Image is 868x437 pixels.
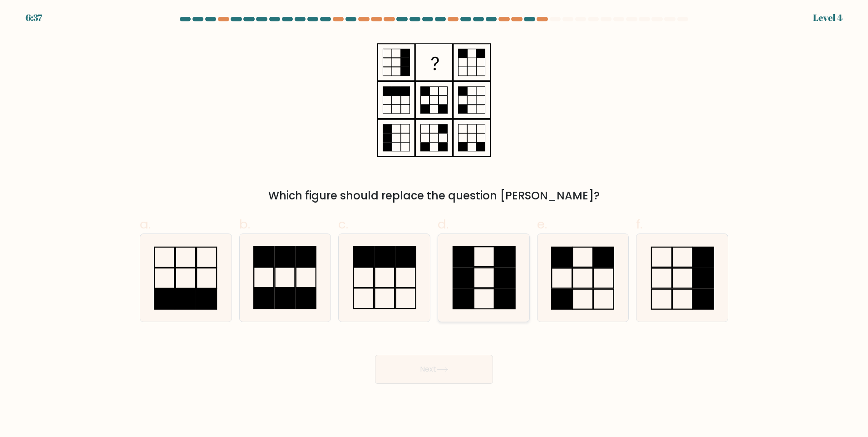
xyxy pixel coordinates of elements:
span: c. [338,215,348,233]
button: Next [375,355,493,384]
span: f. [636,215,642,233]
div: Which figure should replace the question [PERSON_NAME]? [145,188,723,204]
div: 6:37 [25,11,42,25]
span: a. [140,215,151,233]
div: Level 4 [813,11,843,25]
span: e. [537,215,547,233]
span: b. [239,215,250,233]
span: d. [438,215,449,233]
